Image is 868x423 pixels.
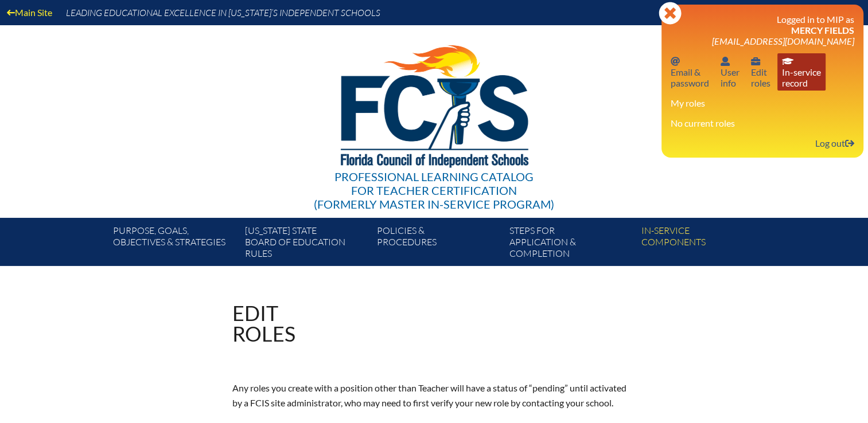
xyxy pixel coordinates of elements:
[721,57,730,66] svg: User info
[505,222,637,266] a: Steps forapplication & completion
[316,25,552,182] img: FCISlogo221.eps
[712,36,854,46] span: [EMAIL_ADDRESS][DOMAIN_NAME]
[671,57,680,66] svg: Email password
[659,2,682,25] svg: Close
[716,53,744,91] a: User infoUserinfo
[314,170,554,211] div: Professional Learning Catalog (formerly Master In-service Program)
[791,25,854,36] span: Mercy Fields
[746,53,775,91] a: User infoEditroles
[2,5,57,20] a: Main Site
[351,183,517,197] span: for Teacher Certification
[309,23,559,213] a: Professional Learning Catalog for Teacher Certification(formerly Master In-service Program)
[671,97,854,108] h3: My roles
[751,57,760,66] svg: User info
[811,135,859,151] a: Log outLog out
[666,53,714,91] a: Email passwordEmail &password
[372,222,504,266] a: Policies &Procedures
[232,381,636,410] p: Any roles you create with a position other than Teacher will have a status of “pending” until act...
[671,117,854,128] p: No current roles
[108,222,240,266] a: Purpose, goals,objectives & strategies
[777,53,826,91] a: In-service recordIn-servicerecord
[232,303,295,344] h1: Edit Roles
[671,14,854,46] h3: Logged in to MIP as
[782,57,793,66] svg: In-service record
[240,222,372,266] a: [US_STATE] StateBoard of Education rules
[845,139,854,148] svg: Log out
[637,222,769,266] a: In-servicecomponents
